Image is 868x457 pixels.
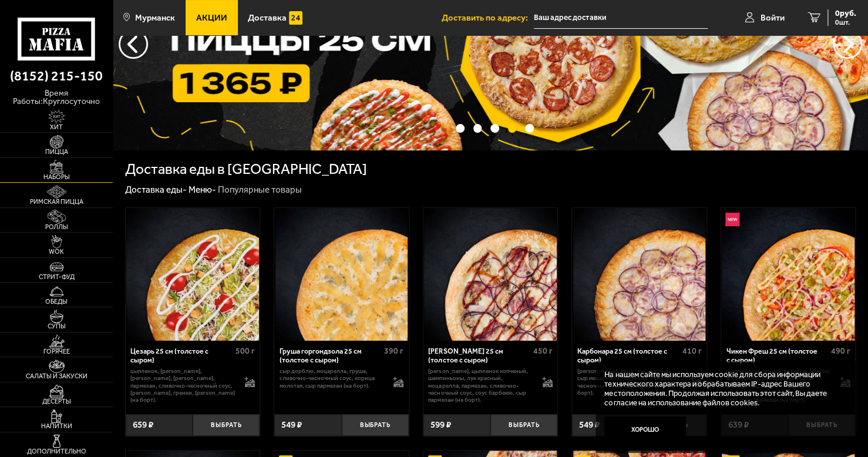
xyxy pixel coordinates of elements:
[280,368,384,389] p: сыр дорблю, моцарелла, груша, сливочно-чесночный соус, корица молотая, сыр пармезан (на борт).
[835,19,856,26] span: 0 шт.
[682,346,701,356] span: 410 г
[280,347,381,365] div: Груша горгондзола 25 см (толстое с сыром)
[490,414,557,436] button: Выбрать
[572,208,706,341] a: Карбонара 25 см (толстое с сыром)
[133,421,153,429] span: 659 ₽
[274,208,408,341] a: Груша горгондзола 25 см (толстое с сыром)
[248,14,287,22] span: Доставка
[833,29,862,59] button: предыдущий
[722,208,854,341] img: Чикен Фреш 25 см (толстое с сыром)
[428,368,533,404] p: [PERSON_NAME], цыпленок копченый, шампиньоны, лук красный, моцарелла, пармезан, сливочно-чесночны...
[430,421,451,429] span: 599 ₽
[577,368,682,396] p: [PERSON_NAME], яйцо, лук красный, сыр Моцарелла, пармезан, сливочно-чесночный соус, сыр пармезан ...
[235,346,255,356] span: 500 г
[125,184,187,195] a: Доставка еды-
[384,346,403,356] span: 390 г
[726,347,827,365] div: Чикен Фреш 25 см (толстое с сыром)
[473,124,482,133] button: точки переключения
[428,347,530,365] div: [PERSON_NAME] 25 см (толстое с сыром)
[193,414,260,436] button: Выбрать
[761,14,785,22] span: Войти
[125,162,367,177] h1: Доставка еды в [GEOGRAPHIC_DATA]
[442,14,534,22] span: Доставить по адресу:
[130,368,235,404] p: цыпленок, [PERSON_NAME], [PERSON_NAME], [PERSON_NAME], пармезан, сливочно-чесночный соус, [PERSON...
[456,124,465,133] button: точки переключения
[573,208,706,341] img: Карбонара 25 см (толстое с сыром)
[218,184,302,196] div: Популярные товары
[835,9,856,18] span: 0 руб.
[135,14,175,22] span: Мурманск
[281,421,302,429] span: 549 ₽
[423,208,557,341] a: Чикен Барбекю 25 см (толстое с сыром)
[534,7,708,29] input: Ваш адрес доставки
[490,124,499,133] button: точки переключения
[130,347,232,365] div: Цезарь 25 см (толстое с сыром)
[119,29,148,59] button: следующий
[604,416,686,443] button: Хорошо
[196,14,227,22] span: Акции
[579,421,600,429] span: 549 ₽
[721,208,855,341] a: НовинкаЧикен Фреш 25 см (толстое с сыром)
[604,370,840,408] p: На нашем сайте мы используем cookie для сбора информации технического характера и обрабатываем IP...
[189,184,216,195] a: Меню-
[275,208,408,341] img: Груша горгондзола 25 см (толстое с сыром)
[508,124,517,133] button: точки переключения
[126,208,259,341] img: Цезарь 25 см (толстое с сыром)
[577,347,679,365] div: Карбонара 25 см (толстое с сыром)
[525,124,534,133] button: точки переключения
[424,208,557,341] img: Чикен Барбекю 25 см (толстое с сыром)
[831,346,850,356] span: 490 г
[342,414,409,436] button: Выбрать
[289,11,302,25] img: 15daf4d41897b9f0e9f617042186c801.svg
[533,346,553,356] span: 450 г
[126,208,260,341] a: Цезарь 25 см (толстое с сыром)
[725,213,739,226] img: Новинка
